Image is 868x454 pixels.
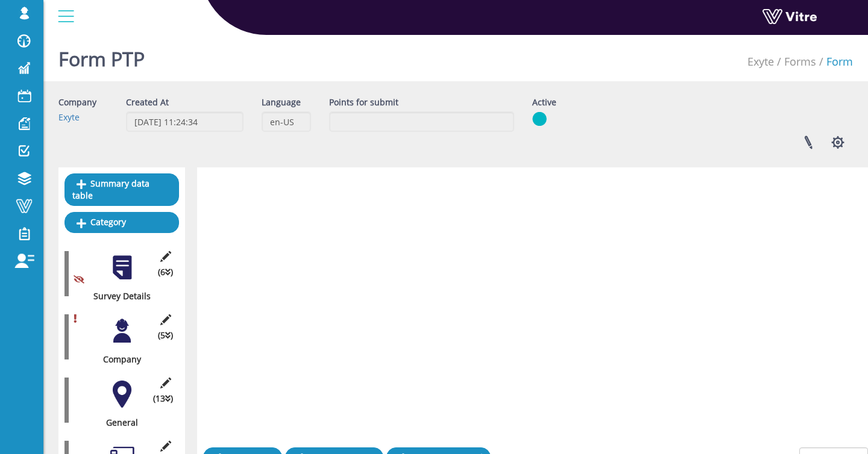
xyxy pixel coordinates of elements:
[158,329,173,341] span: (5 )
[58,111,80,123] a: Exyte
[747,54,774,69] a: Exyte
[532,96,556,108] label: Active
[158,266,173,278] span: (6 )
[532,111,547,126] img: yes
[58,30,145,81] h1: Form PTP
[329,96,398,108] label: Points for submit
[64,290,170,302] div: Survey Details
[64,417,170,429] div: General
[816,54,853,70] li: Form
[58,96,96,108] label: Company
[262,96,301,108] label: Language
[64,353,170,365] div: Company
[64,173,179,206] a: Summary data table
[784,54,816,69] a: Forms
[126,96,169,108] label: Created At
[64,212,179,232] a: Category
[153,393,173,405] span: (13 )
